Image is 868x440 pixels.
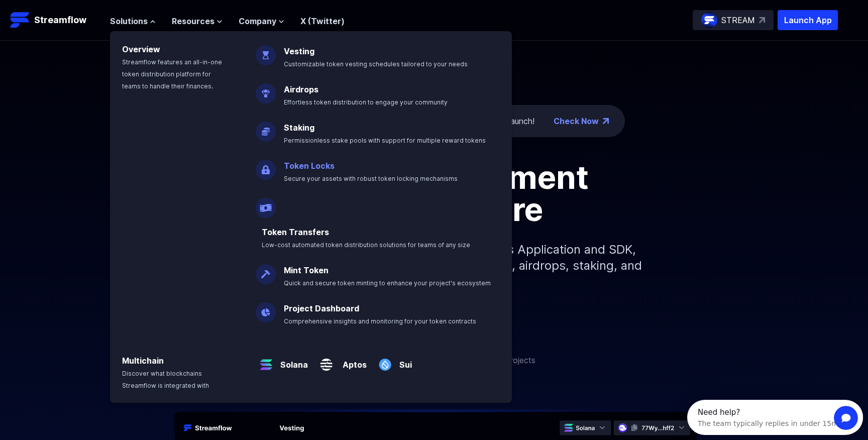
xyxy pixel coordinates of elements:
[256,347,276,375] img: Solana
[11,17,151,27] div: The team typically replies in under 15m
[284,303,359,313] a: Project Dashboard
[122,370,209,389] span: Discover what blockchains Streamflow is integrated with
[262,227,329,237] a: Token Transfers
[10,10,30,30] img: Streamflow Logo
[759,17,765,23] img: top-right-arrow.svg
[256,37,276,65] img: Vesting
[603,118,609,124] img: top-right-arrow.png
[110,15,156,27] button: Solutions
[300,16,345,26] a: X (Twitter)
[172,15,214,27] span: Resources
[11,9,151,17] div: Need help?
[284,279,491,287] span: Quick and secure token minting to enhance your project's ecosystem
[284,161,335,171] a: Token Locks
[693,10,774,30] a: STREAM
[256,190,276,218] img: Payroll
[276,351,308,371] a: Solana
[554,115,599,127] a: Check Now
[284,98,448,106] span: Effortless token distribution to engage your community
[284,60,468,68] span: Customizable token vesting schedules tailored to your needs
[375,347,395,375] img: Sui
[239,15,284,27] button: Company
[778,10,838,30] button: Launch App
[256,75,276,103] img: Airdrops
[256,114,276,142] img: Staking
[262,241,470,249] span: Low-cost automated token distribution solutions for teams of any size
[122,58,222,90] span: Streamflow features an all-in-one token distribution platform for teams to handle their finances.
[395,351,412,371] a: Sui
[256,256,276,284] img: Mint Token
[284,175,458,182] span: Secure your assets with robust token locking mechanisms
[172,15,223,27] button: Resources
[284,84,318,94] a: Airdrops
[122,44,160,54] a: Overview
[284,46,314,56] a: Vesting
[34,13,86,27] p: Streamflow
[256,152,276,180] img: Token Locks
[110,15,148,27] span: Solutions
[239,15,276,27] span: Company
[701,12,717,28] img: streamflow-logo-circle.png
[687,400,863,435] iframe: Intercom live chat discovery launcher
[721,14,755,26] p: STREAM
[337,351,367,371] a: Aptos
[284,137,486,144] span: Permissionless stake pools with support for multiple reward tokens
[834,406,858,430] iframe: Intercom live chat
[122,356,164,366] a: Multichain
[284,123,314,133] a: Staking
[284,265,329,275] a: Mint Token
[4,4,181,32] div: Open Intercom Messenger
[284,317,476,325] span: Comprehensive insights and monitoring for your token contracts
[256,294,276,322] img: Project Dashboard
[316,347,337,375] img: Aptos
[10,10,100,30] a: Streamflow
